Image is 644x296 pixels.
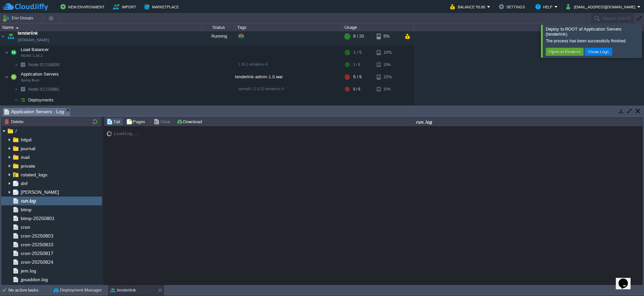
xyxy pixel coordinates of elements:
[20,71,60,77] span: Application Servers
[28,86,60,92] a: Node ID:215881
[353,46,362,59] div: 1 / 5
[14,59,18,70] img: AMDAwAAAACH5BAEAAAAALAAAAAABAAEAAAICRAEAOw==
[19,233,54,239] a: cron-20250803
[14,84,18,94] img: AMDAwAAAACH5BAEAAAAALAAAAAABAAEAAAICRAEAOw==
[20,47,50,52] span: Load Balancer
[114,131,140,136] div: Loading...
[18,84,28,94] img: AMDAwAAAACH5BAEAAAAALAAAAAABAAEAAAICRAEAOw==
[353,27,364,45] div: 8 / 20
[238,87,284,91] span: openjdk-11.0.22-almalinux-9
[353,59,360,70] div: 1 / 5
[19,242,54,248] a: cron-20250810
[19,180,29,186] a: dnf
[14,128,18,134] a: /
[616,269,637,289] iframe: chat widget
[110,287,136,294] button: tenderlink
[144,3,181,11] button: Marketplace
[4,108,64,116] span: Application Servers : Log
[19,215,56,221] a: btmp-20250801
[353,84,360,94] div: 5 / 5
[19,224,31,230] a: cron
[377,27,398,45] div: 5%
[19,163,36,169] a: private
[16,27,19,29] img: AMDAwAAAACH5BAEAAAAALAAAAAABAAEAAAICRAEAOw==
[343,24,414,31] div: Usage
[1,24,201,31] div: Name
[377,84,398,94] div: 15%
[5,46,9,59] img: AMDAwAAAACH5BAEAAAAALAAAAAABAAEAAAICRAEAOw==
[19,268,37,274] a: jem.log
[154,119,172,125] button: Clear
[28,97,55,103] a: Deployments
[19,198,37,204] a: run.log
[238,62,268,66] span: 1.26.2-almalinux-9
[18,30,38,37] a: tenderlink
[546,27,622,37] span: Deploy to ROOT of Application Servers (tenderlink)
[21,54,43,58] span: NGINX 1.26.2
[20,47,50,52] a: Load BalancerNGINX 1.26.2
[2,3,48,11] img: CloudJiffy
[113,3,138,11] button: Import
[18,37,49,43] a: [DOMAIN_NAME]
[499,3,527,11] button: Settings
[535,3,554,11] button: Help
[207,119,642,125] div: run.log
[19,250,54,256] a: cron-20250817
[8,285,50,296] div: No active tasks
[566,3,637,11] button: [EMAIL_ADDRESS][DOMAIN_NAME]
[19,259,54,265] a: cron-20250824
[19,277,49,283] a: jpsaddon.log
[2,13,36,23] button: Env Groups
[20,72,60,77] a: Application ServersSpring Boot
[21,78,39,82] span: Spring Boot
[107,131,114,136] img: AMDAwAAAACH5BAEAAAAALAAAAAABAAEAAAICRAEAOw==
[235,24,342,31] div: Tags
[353,70,362,84] div: 5 / 5
[60,3,107,11] button: New Environment
[9,70,18,84] img: AMDAwAAAACH5BAEAAAAALAAAAAABAAEAAAICRAEAOw==
[19,189,60,195] a: [PERSON_NAME]
[19,172,48,178] a: rotated_logs
[28,62,60,68] span: 216000
[547,49,583,55] button: Open in Browser
[126,119,147,125] button: Pages
[9,46,18,59] img: AMDAwAAAACH5BAEAAAAALAAAAAABAAEAAAICRAEAOw==
[28,62,45,67] span: Node ID:
[19,137,33,143] a: httpd
[176,119,204,125] button: Download
[450,3,487,11] button: Balance ₹0.00
[235,70,342,84] div: tenderlink-admin-1.0.war
[202,27,235,45] div: Running
[546,38,640,44] div: The process has been successfully finished.
[4,119,25,125] button: Delete
[19,154,31,160] a: mail
[28,87,45,92] span: Node ID:
[377,46,398,59] div: 10%
[202,24,235,31] div: Status
[107,119,122,125] button: Tail
[6,27,15,45] img: AMDAwAAAACH5BAEAAAAALAAAAAABAAEAAAICRAEAOw==
[0,27,6,45] img: AMDAwAAAACH5BAEAAAAALAAAAAABAAEAAAICRAEAOw==
[586,49,611,55] button: Show Logs
[28,62,60,68] a: Node ID:216000
[14,95,18,105] img: AMDAwAAAACH5BAEAAAAALAAAAAABAAEAAAICRAEAOw==
[53,287,102,294] button: Deployment Manager
[18,59,28,70] img: AMDAwAAAACH5BAEAAAAALAAAAAABAAEAAAICRAEAOw==
[19,207,33,213] a: btmp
